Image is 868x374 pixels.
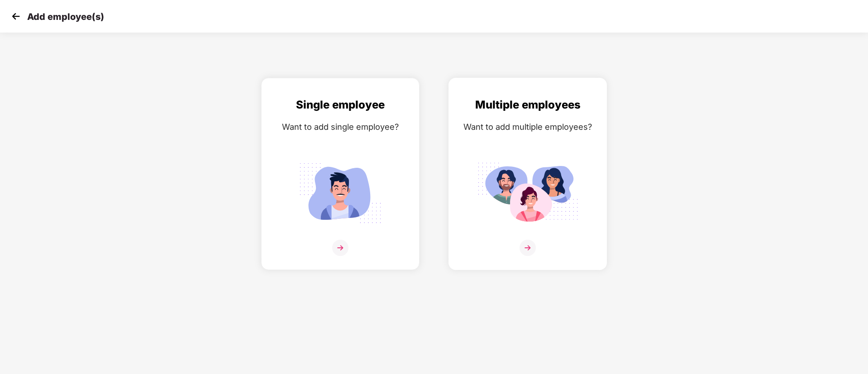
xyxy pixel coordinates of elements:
div: Want to add single employee? [271,120,410,133]
img: svg+xml;base64,PHN2ZyB4bWxucz0iaHR0cDovL3d3dy53My5vcmcvMjAwMC9zdmciIGlkPSJNdWx0aXBsZV9lbXBsb3llZS... [477,158,578,228]
img: svg+xml;base64,PHN2ZyB4bWxucz0iaHR0cDovL3d3dy53My5vcmcvMjAwMC9zdmciIHdpZHRoPSIzNiIgaGVpZ2h0PSIzNi... [520,240,536,256]
img: svg+xml;base64,PHN2ZyB4bWxucz0iaHR0cDovL3d3dy53My5vcmcvMjAwMC9zdmciIGlkPSJTaW5nbGVfZW1wbG95ZWUiIH... [290,158,391,228]
img: svg+xml;base64,PHN2ZyB4bWxucz0iaHR0cDovL3d3dy53My5vcmcvMjAwMC9zdmciIHdpZHRoPSIzMCIgaGVpZ2h0PSIzMC... [9,9,23,23]
div: Want to add multiple employees? [458,120,597,133]
div: Single employee [271,96,410,114]
p: Add employee(s) [27,11,104,22]
img: svg+xml;base64,PHN2ZyB4bWxucz0iaHR0cDovL3d3dy53My5vcmcvMjAwMC9zdmciIHdpZHRoPSIzNiIgaGVpZ2h0PSIzNi... [332,240,348,256]
div: Multiple employees [458,96,597,114]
